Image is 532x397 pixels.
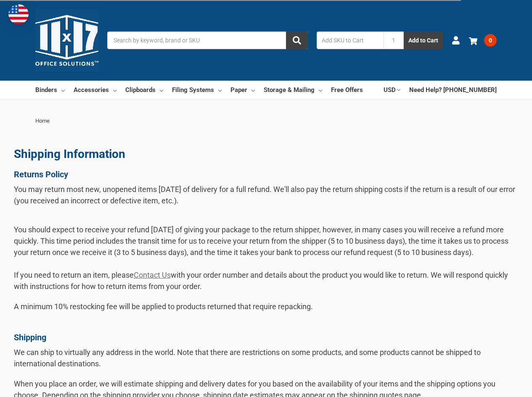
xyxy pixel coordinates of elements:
[484,34,497,47] span: 0
[404,32,443,49] button: Add to Cart
[14,169,519,179] h1: Returns Policy
[14,302,313,322] span: A minimum 10% restocking fee will be applied to products returned that require repacking.
[317,32,384,49] input: Add SKU to Cart
[14,147,125,161] a: Shipping Information
[331,81,363,99] a: Free Offers
[14,348,481,368] span: We can ship to virtually any address in the world. Note that there are restrictions on some produ...
[134,271,171,279] a: Contact Us
[35,81,65,99] a: Binders
[8,4,29,24] img: duty and tax information for United States
[35,118,50,124] span: Home
[14,185,515,205] span: You may return most new, unopened items [DATE] of delivery for a full refund. We'll also pay the ...
[469,29,497,51] a: 0
[74,81,116,99] a: Accessories
[14,225,508,291] span: You should expect to receive your refund [DATE] of giving your package to the return shipper, how...
[230,81,255,99] a: Paper
[107,32,308,49] input: Search by keyword, brand or SKU
[35,9,98,72] img: 11x17.com
[172,81,222,99] a: Filing Systems
[264,81,322,99] a: Storage & Mailing
[409,81,497,99] a: Need Help? [PHONE_NUMBER]
[125,81,163,99] a: Clipboards
[384,81,400,99] a: USD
